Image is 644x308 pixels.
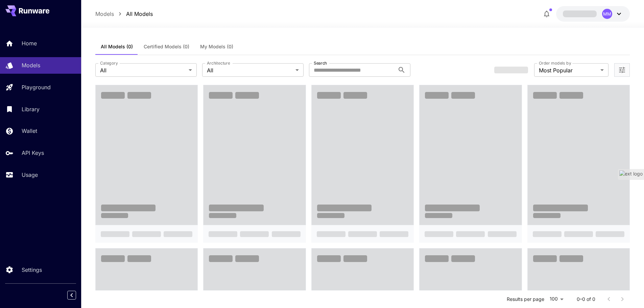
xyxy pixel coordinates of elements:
span: All [207,66,293,74]
p: Settings [22,266,42,274]
button: Collapse sidebar [67,291,76,300]
label: Category [100,60,118,66]
p: Home [22,39,37,47]
p: Library [22,105,40,113]
label: Search [314,60,327,66]
div: 100 [547,294,566,304]
span: All Models (0) [101,44,133,50]
p: 0–0 of 0 [577,296,595,303]
p: API Keys [22,149,44,157]
span: Most Popular [539,66,598,74]
div: MM [602,9,612,19]
p: Usage [22,171,38,179]
a: Models [95,10,114,18]
div: Collapse sidebar [72,289,81,301]
label: Order models by [539,60,571,66]
label: Architecture [207,60,230,66]
button: Open more filters [618,66,626,74]
button: MM [556,6,630,22]
p: Models [22,61,40,69]
p: Results per page [507,296,544,303]
nav: breadcrumb [95,10,153,18]
span: Certified Models (0) [144,44,189,50]
p: Playground [22,83,51,91]
p: Wallet [22,127,37,135]
span: My Models (0) [200,44,233,50]
span: All [100,66,186,74]
a: All Models [126,10,153,18]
